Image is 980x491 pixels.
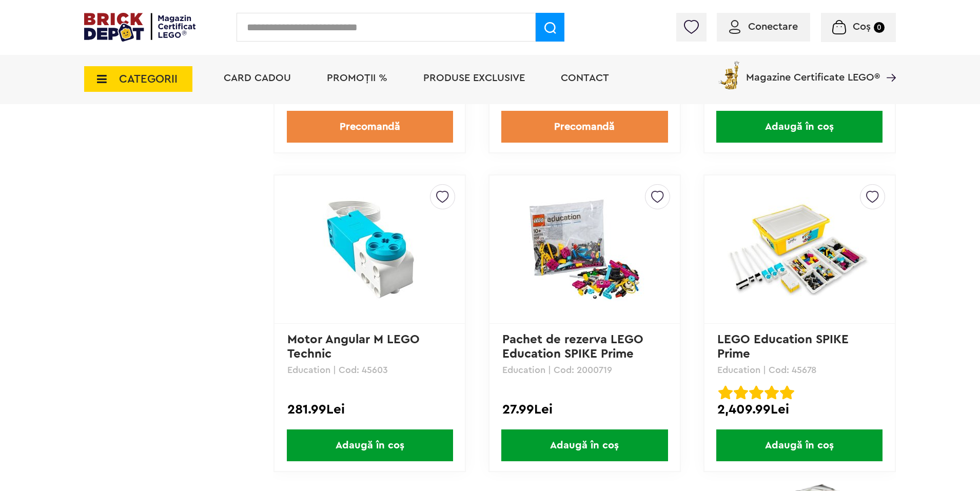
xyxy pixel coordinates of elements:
[501,111,668,143] a: Precomandă
[501,429,668,461] span: Adaugă în coș
[502,403,667,416] div: 27.99Lei
[853,22,871,32] span: Coș
[717,333,852,360] a: LEGO Education SPIKE Prime
[275,429,465,461] a: Adaugă în coș
[717,365,882,375] p: Education | Cod: 45678
[327,73,387,83] a: PROMOȚII %
[704,429,895,461] a: Adaugă în coș
[765,385,779,400] img: Evaluare cu stele
[749,385,763,400] img: Evaluare cu stele
[704,111,895,143] a: Adaugă în coș
[224,73,291,83] a: Card Cadou
[716,111,883,143] span: Adaugă în coș
[287,333,423,360] a: Motor Angular M LEGO Technic
[423,73,525,83] a: Produse exclusive
[746,59,880,83] span: Magazine Certificate LEGO®
[502,333,647,360] a: Pachet de rezerva LEGO Education SPIKE Prime
[748,22,798,32] span: Conectare
[287,365,452,375] p: Education | Cod: 45603
[734,385,748,400] img: Evaluare cu stele
[502,365,667,375] p: Education | Cod: 2000719
[729,22,798,32] a: Conectare
[119,73,178,85] span: CATEGORII
[489,429,680,461] a: Adaugă în coș
[780,385,794,400] img: Evaluare cu stele
[874,22,885,33] small: 0
[287,111,453,143] a: Precomandă
[287,429,453,461] span: Adaugă în coș
[716,429,883,461] span: Adaugă în coș
[728,198,871,301] img: LEGO Education SPIKE Prime
[287,403,452,416] div: 281.99Lei
[717,403,882,416] div: 2,409.99Lei
[561,73,609,83] a: Contact
[513,198,656,301] img: Pachet de rezerva LEGO Education SPIKE Prime
[718,385,733,400] img: Evaluare cu stele
[298,198,442,301] img: Motor Angular M LEGO Technic
[880,59,896,69] a: Magazine Certificate LEGO®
